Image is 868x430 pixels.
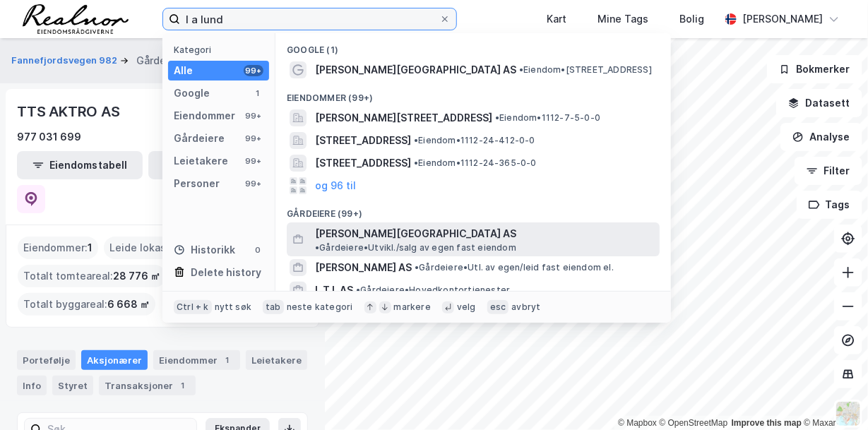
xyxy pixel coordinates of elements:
[495,112,600,124] span: Eiendom • 1112-7-5-0-0
[315,225,516,242] span: [PERSON_NAME][GEOGRAPHIC_DATA] AS
[107,296,150,313] span: 6 668 ㎡
[519,64,523,75] span: •
[174,85,210,102] div: Google
[356,285,360,295] span: •
[315,259,412,276] span: [PERSON_NAME] AS
[547,11,566,28] div: Kart
[113,268,160,285] span: 28 776 ㎡
[495,112,499,123] span: •
[797,362,868,430] div: Kontrollprogram for chat
[414,157,537,169] span: Eiendom • 1112-24-365-0-0
[511,301,540,313] div: avbryt
[215,301,252,313] div: nytt søk
[244,178,263,189] div: 99+
[767,55,862,83] button: Bokmerker
[88,239,93,256] span: 1
[174,153,228,169] div: Leietakere
[780,123,862,151] button: Analyse
[732,418,802,428] a: Improve this map
[244,65,263,76] div: 99+
[136,52,179,69] div: Gårdeier
[18,237,98,259] div: Eiendommer :
[174,300,212,314] div: Ctrl + k
[18,265,166,287] div: Totalt tomteareal :
[660,418,728,428] a: OpenStreetMap
[81,350,148,370] div: Aksjonærer
[174,241,235,258] div: Historikk
[17,129,81,145] div: 977 031 699
[244,155,263,167] div: 99+
[519,64,652,76] span: Eiendom • [STREET_ADDRESS]
[174,44,269,55] div: Kategori
[315,242,319,253] span: •
[191,264,261,281] div: Delete history
[17,350,76,370] div: Portefølje
[11,54,120,68] button: Fannefjordsvegen 982
[315,242,516,253] span: Gårdeiere • Utvikl./salg av egen fast eiendom
[315,282,353,299] span: L T L AS
[618,418,657,428] a: Mapbox
[414,157,418,168] span: •
[104,237,206,259] div: Leide lokasjoner :
[797,362,868,430] iframe: Chat Widget
[17,376,47,395] div: Info
[153,350,240,370] div: Eiendommer
[315,61,516,78] span: [PERSON_NAME][GEOGRAPHIC_DATA] AS
[244,110,263,121] div: 99+
[776,89,862,117] button: Datasett
[275,33,671,59] div: Google (1)
[220,353,234,367] div: 1
[414,135,535,146] span: Eiendom • 1112-24-412-0-0
[275,81,671,107] div: Eiendommer (99+)
[174,62,193,79] div: Alle
[487,300,509,314] div: esc
[679,11,704,28] div: Bolig
[797,191,862,219] button: Tags
[315,177,356,194] button: og 96 til
[315,109,492,126] span: [PERSON_NAME][STREET_ADDRESS]
[99,376,196,395] div: Transaksjoner
[180,8,439,30] input: Søk på adresse, matrikkel, gårdeiere, leietakere eller personer
[244,133,263,144] div: 99+
[174,107,235,124] div: Eiendommer
[148,151,274,179] button: Leietakertabell
[356,285,510,296] span: Gårdeiere • Hovedkontortjenester
[287,301,353,313] div: neste kategori
[23,4,129,34] img: realnor-logo.934646d98de889bb5806.png
[176,378,190,393] div: 1
[246,350,307,370] div: Leietakere
[315,155,411,172] span: [STREET_ADDRESS]
[415,262,419,273] span: •
[252,244,263,256] div: 0
[415,262,614,273] span: Gårdeiere • Utl. av egen/leid fast eiendom el.
[795,157,862,185] button: Filter
[394,301,431,313] div: markere
[252,88,263,99] div: 1
[174,175,220,192] div: Personer
[52,376,93,395] div: Styret
[18,293,155,316] div: Totalt byggareal :
[275,197,671,222] div: Gårdeiere (99+)
[174,130,225,147] div: Gårdeiere
[414,135,418,145] span: •
[17,100,123,123] div: TTS AKTRO AS
[457,301,476,313] div: velg
[315,132,411,149] span: [STREET_ADDRESS]
[598,11,648,28] div: Mine Tags
[263,300,284,314] div: tab
[17,151,143,179] button: Eiendomstabell
[742,11,823,28] div: [PERSON_NAME]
